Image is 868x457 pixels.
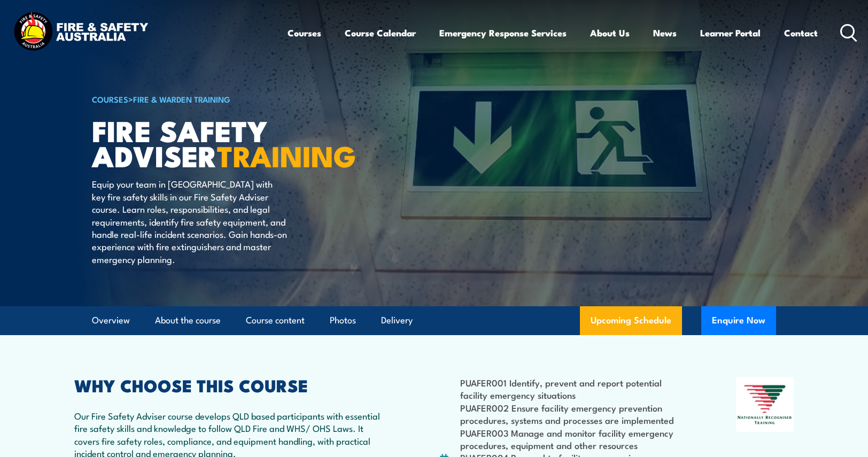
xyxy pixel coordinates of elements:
h1: FIRE SAFETY ADVISER [92,118,356,167]
a: News [653,19,677,47]
a: COURSES [92,93,128,105]
a: Delivery [381,306,413,335]
a: Learner Portal [700,19,761,47]
a: Courses [288,19,321,47]
p: Equip your team in [GEOGRAPHIC_DATA] with key fire safety skills in our Fire Safety Adviser cours... [92,177,287,265]
a: Course content [246,306,305,335]
a: About Us [590,19,630,47]
a: Contact [784,19,818,47]
a: Photos [330,306,356,335]
li: PUAFER003 Manage and monitor facility emergency procedures, equipment and other resources [460,427,684,452]
a: Emergency Response Services [439,19,567,47]
a: Overview [92,306,130,335]
img: Nationally Recognised Training logo. [736,377,794,432]
a: Course Calendar [345,19,416,47]
li: PUAFER002 Ensure facility emergency prevention procedures, systems and processes are implemented [460,401,684,427]
a: Fire & Warden Training [133,93,230,105]
a: About the course [155,306,221,335]
a: Upcoming Schedule [580,306,682,335]
button: Enquire Now [701,306,776,335]
h6: > [92,92,356,105]
li: PUAFER001 Identify, prevent and report potential facility emergency situations [460,376,684,401]
strong: TRAINING [217,133,356,177]
h2: WHY CHOOSE THIS COURSE [74,377,386,392]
